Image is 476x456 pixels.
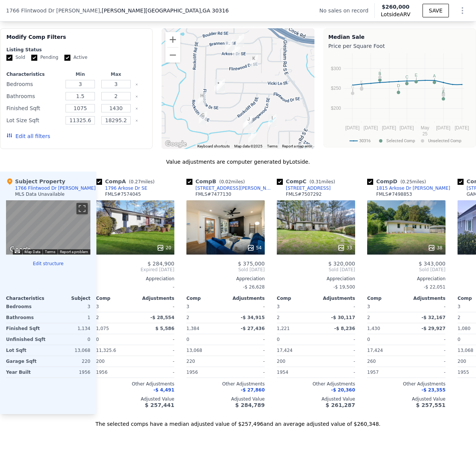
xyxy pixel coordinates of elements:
[154,387,174,393] span: -$ 4,491
[277,185,331,191] a: [STREET_ADDRESS]
[156,326,174,331] span: $ 5,586
[96,178,157,185] div: Comp A
[100,7,229,14] span: , [PERSON_NAME][GEOGRAPHIC_DATA]
[186,267,265,273] span: Sold [DATE]
[227,356,265,367] div: -
[232,45,240,57] div: 1815 Arkose Dr SE
[367,381,445,387] div: Other Adjustments
[197,144,230,149] button: Keyboard shortcuts
[6,115,61,126] div: Lot Size Sqft
[247,244,262,252] div: 54
[6,91,61,101] div: Bathrooms
[397,83,400,88] text: D
[307,179,338,184] span: ( miles)
[165,48,180,63] button: Zoom out
[8,245,33,255] img: Google
[6,47,146,53] div: Listing Status
[443,84,444,89] text: I
[277,295,316,301] div: Comp
[458,348,473,353] span: 13,068
[408,356,445,367] div: -
[31,54,58,61] label: Pending
[15,250,20,253] button: Keyboard shortcuts
[6,71,61,77] div: Characteristics
[331,66,341,71] text: $300
[351,84,354,89] text: G
[6,367,47,378] div: Year Built
[455,125,469,131] text: [DATE]
[135,119,138,122] button: Clear
[96,276,174,282] div: Appreciation
[227,334,265,345] div: -
[458,359,466,364] span: 200
[367,312,405,323] div: 2
[345,125,360,131] text: [DATE]
[311,179,321,184] span: 0.31
[216,179,248,184] span: ( miles)
[96,381,174,387] div: Other Adjustments
[165,32,180,47] button: Zoom in
[241,387,265,393] span: -$ 27,860
[277,367,314,378] div: 1954
[235,402,265,408] span: $ 284,789
[135,95,138,98] button: Clear
[326,402,355,408] span: $ 261,287
[248,131,256,144] div: 1858 Sahara Dr SE
[382,125,396,131] text: [DATE]
[126,179,157,184] span: ( miles)
[408,345,445,356] div: -
[64,55,70,61] input: Active
[241,315,265,320] span: -$ 34,915
[6,178,65,185] div: Subject Property
[316,295,355,301] div: Adjustments
[433,74,436,78] text: A
[419,261,445,267] span: $ 343,000
[458,326,470,331] span: 1,080
[367,359,376,364] span: 260
[317,345,355,356] div: -
[64,71,97,77] div: Min
[382,4,410,10] span: $260,000
[186,396,265,402] div: Adjusted Value
[360,80,363,84] text: L
[96,337,99,342] span: 0
[186,304,189,309] span: 3
[6,54,25,61] label: Sold
[455,3,470,18] button: Show Options
[186,348,202,353] span: 13,068
[201,8,229,14] span: , GA 30316
[8,245,33,255] a: Open this area in Google Maps (opens a new window)
[31,55,37,61] input: Pending
[6,200,90,255] div: Street View
[96,359,105,364] span: 200
[100,71,133,77] div: Max
[317,301,355,312] div: -
[367,276,445,282] div: Appreciation
[6,79,61,89] div: Bedrooms
[195,191,231,197] div: FMLS # 7477130
[186,185,274,191] a: [STREET_ADDRESS][PERSON_NAME]
[186,326,199,331] span: 1,384
[277,326,290,331] span: 1,221
[137,334,174,345] div: -
[277,359,285,364] span: 200
[6,132,50,140] button: Edit all filters
[331,86,341,91] text: $250
[422,131,427,137] text: 25
[6,334,47,345] div: Unfinished Sqft
[367,337,370,342] span: 0
[76,203,88,214] button: Toggle fullscreen view
[331,106,341,111] text: $200
[163,139,188,149] a: Open this area in Google Maps (opens a new window)
[50,334,90,345] div: 0
[421,315,445,320] span: -$ 32,167
[48,295,90,301] div: Subject
[137,356,174,367] div: -
[331,387,355,393] span: -$ 20,360
[15,191,65,197] div: MLS Data Unavailable
[428,244,442,252] div: 38
[436,125,450,131] text: [DATE]
[333,284,355,290] span: -$ 19,500
[6,200,90,255] div: Map
[6,55,12,61] input: Sold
